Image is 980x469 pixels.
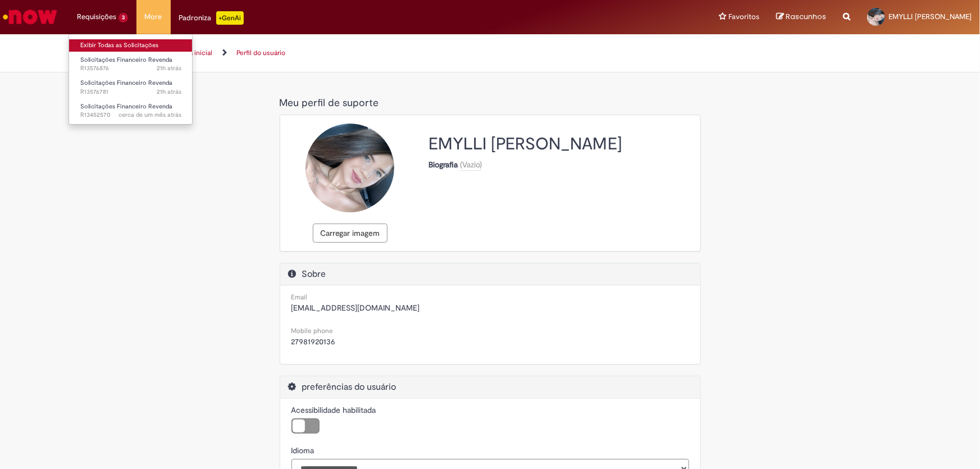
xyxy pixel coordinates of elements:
[157,64,181,72] span: 21h atrás
[80,56,172,64] span: Solicitações Financeiro Revenda
[69,34,193,125] ul: Requisições
[69,39,193,52] a: Exibir Todas as Solicitações
[1,6,59,28] img: ServiceNow
[776,12,826,22] a: Rascunhos
[80,79,172,87] span: Solicitações Financeiro Revenda
[291,303,420,313] span: [EMAIL_ADDRESS][DOMAIN_NAME]
[157,64,181,72] time: 29/09/2025 13:33:37
[80,111,181,120] span: R13452570
[291,404,376,416] label: Acessibilidade habilitada
[69,101,193,121] a: Aberto R13452570 : Solicitações Financeiro Revenda
[80,64,181,73] span: R13576876
[291,336,336,347] span: 27981920136
[313,224,388,243] button: Carregar imagem
[80,102,172,111] span: Solicitações Financeiro Revenda
[69,54,193,75] a: Aberto R13576876 : Solicitações Financeiro Revenda
[118,111,181,119] span: cerca de um mês atrás
[170,43,591,63] ul: Trilhas de página
[280,97,379,110] span: Meu perfil de suporte
[237,48,286,57] a: Perfil do usuário
[157,88,181,96] span: 21h atrás
[291,326,334,335] small: Mobile phone
[289,269,692,280] h2: Sobre
[118,13,128,22] span: 3
[179,11,244,25] div: Padroniza
[291,445,314,456] label: Idioma
[291,293,308,302] small: Email
[118,111,181,119] time: 27/08/2025 13:54:34
[80,88,181,97] span: R13576781
[216,11,244,25] p: +GenAi
[429,160,460,170] strong: Biografia
[429,135,692,153] h2: EMYLLI [PERSON_NAME]
[888,12,972,21] span: EMYLLI [PERSON_NAME]
[174,48,213,57] a: Página inicial
[460,160,482,170] span: Biografia - (Vazio) - Pressione enter para editar
[728,11,759,22] span: Favoritos
[145,11,162,22] span: More
[460,160,482,170] span: (Vazio)
[69,77,193,98] a: Aberto R13576781 : Solicitações Financeiro Revenda
[786,11,826,22] span: Rascunhos
[289,382,692,393] h2: preferências do usuário
[77,11,116,22] span: Requisições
